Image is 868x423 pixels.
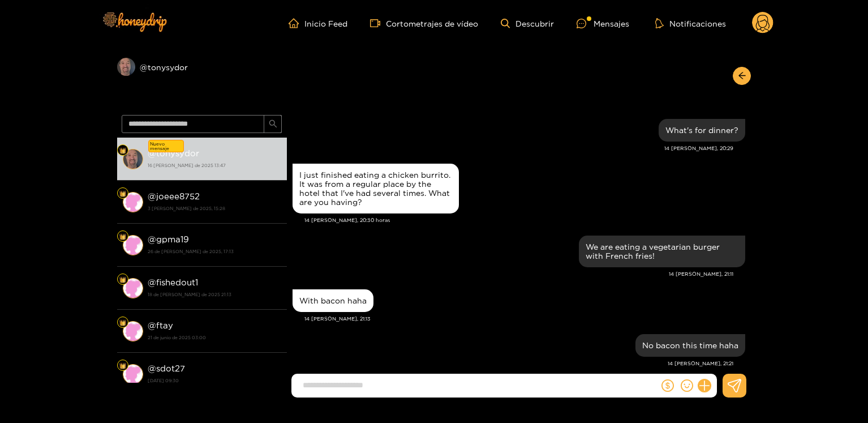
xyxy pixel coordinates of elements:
[123,149,143,169] img: conversación
[652,18,729,29] button: Notificaciones
[148,335,206,340] font: 21 de junio de 2025 03:00
[293,289,373,312] div: Aug. 14, 9:13 pm
[119,233,126,240] img: Nivel de ventilador
[123,278,143,298] img: conversación
[148,148,199,158] font: @tonysydor
[370,18,386,28] span: cámara de vídeo
[515,19,554,28] font: Descubrir
[733,67,751,85] button: flecha izquierda
[669,271,733,277] font: 14 [PERSON_NAME], 21:11
[669,19,726,28] font: Notificaciones
[123,192,143,212] img: conversación
[148,249,234,254] font: 26 de [PERSON_NAME] de 2025, 17:13
[148,191,156,201] font: @
[579,236,745,267] div: Aug. 14, 9:11 pm
[681,379,693,392] span: sonrisa
[289,18,304,28] span: hogar
[123,235,143,255] img: conversación
[668,361,733,366] font: 14 [PERSON_NAME], 21:21
[156,234,189,244] font: gpma19
[299,170,452,207] div: I just finished eating a chicken burrito. It was from a regular place by the hotel that I've had ...
[119,319,126,326] img: Nivel de ventilador
[148,321,173,330] font: @ftay
[659,377,676,394] button: dólar
[299,296,367,305] div: With bacon haha
[664,146,733,151] font: 14 [PERSON_NAME], 20:29
[148,163,226,168] font: 16 [PERSON_NAME] de 2025 13:47
[293,164,459,213] div: Aug. 14, 8:30 pm
[117,58,287,93] div: @tonysydor​
[119,190,126,197] img: Nivel de ventilador
[304,217,390,223] font: 14 [PERSON_NAME], 20:30 horas
[738,71,746,81] span: flecha izquierda
[123,364,143,384] img: conversación
[119,362,126,369] img: Nivel de ventilador
[148,364,156,373] font: @
[661,379,674,392] span: dólar
[642,341,738,350] div: No bacon this time haha
[148,206,225,211] font: 3 [PERSON_NAME] de 2025, 15:28
[156,191,200,201] font: joeee8752
[386,19,478,28] font: Cortometrajes de vídeo
[123,321,143,341] img: conversación
[150,142,169,151] font: Nuevo mensaje
[659,119,745,142] div: Aug. 14, 8:29 pm
[594,19,629,28] font: Mensajes
[119,276,126,283] img: Nivel de ventilador
[264,115,282,133] button: buscar
[148,378,179,383] font: [DATE] 09:30
[586,242,738,260] div: We are eating a vegetarian burger with French fries!
[156,364,185,373] font: sdot27
[501,19,554,28] a: Descubrir
[635,334,745,357] div: Aug. 14, 9:21 pm
[140,63,188,71] font: @tonysydor
[148,277,156,287] font: @
[370,18,478,28] a: Cortometrajes de vídeo
[304,316,371,322] font: 14 [PERSON_NAME], 21:13
[289,18,347,28] a: Inicio Feed
[156,277,198,287] font: fishedout1
[665,126,738,135] div: What's for dinner?
[148,292,231,297] font: 18 de [PERSON_NAME] de 2025 21:13
[119,147,126,154] img: Nivel de ventilador
[148,234,156,244] font: @
[304,19,347,28] font: Inicio Feed
[269,119,277,129] span: buscar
